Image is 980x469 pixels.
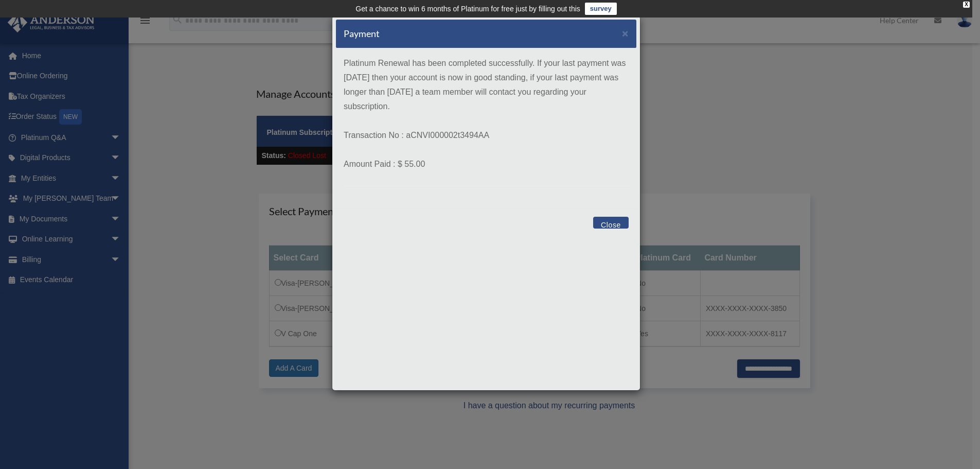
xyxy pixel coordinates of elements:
span: × [622,27,629,39]
div: Get a chance to win 6 months of Platinum for free just by filling out this [355,3,580,15]
p: Transaction No : aCNVI000002t3494AA [344,128,629,143]
h5: Payment [344,27,380,40]
p: Platinum Renewal has been completed successfully. If your last payment was [DATE] then your accou... [344,56,629,114]
a: survey [585,3,617,15]
div: close [963,2,970,8]
button: Close [622,28,629,39]
p: Amount Paid : $ 55.00 [344,157,629,171]
button: Close [593,217,629,229]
